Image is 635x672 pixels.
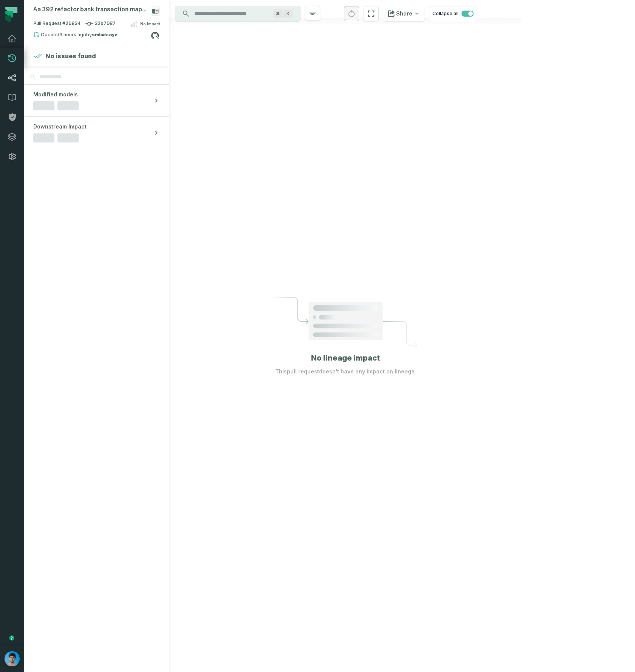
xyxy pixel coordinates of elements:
[33,123,87,130] span: Downstream Impact
[383,6,424,21] button: Share
[5,651,20,666] img: avatar of Omri Ildis
[275,368,416,375] p: This pull request doesn't have any impact on lineage.
[8,635,15,641] div: Tooltip anchor
[33,6,148,13] div: Aa 392 refactor bank transaction mapping
[59,32,86,37] relative-time: Oct 13, 2025, 11:47 AM GMT+3
[283,9,293,18] span: Press ⌘ + K to focus the search bar
[150,31,160,40] a: View on github
[92,33,118,37] strong: smladeoye (smladeoye)
[311,353,380,363] h1: No lineage impact
[33,20,116,28] span: Pull Request #29834 32b7987
[33,91,78,98] span: Modified models
[24,117,169,149] button: Downstream Impact
[24,85,169,116] button: Modified models
[273,9,283,18] span: Press ⌘ + K to focus the search bar
[45,51,96,60] h4: No issues found
[33,31,151,40] div: Opened by
[429,6,477,21] button: Collapse all
[140,21,160,27] span: No Impact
